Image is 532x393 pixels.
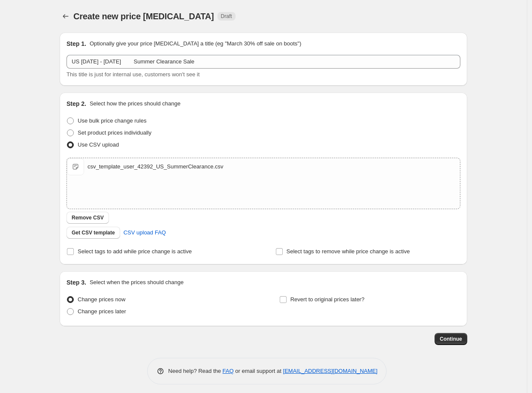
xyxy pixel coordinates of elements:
[90,278,184,287] p: Select when the prices should change
[78,129,151,136] span: Set product prices individually
[78,117,146,124] span: Use bulk price change rules
[66,39,86,48] h2: Step 1.
[66,99,86,108] h2: Step 2.
[435,333,467,345] button: Continue
[66,71,199,78] span: This title is just for internal use, customers won't see it
[66,55,460,69] input: 30% off holiday sale
[72,229,115,236] span: Get CSV template
[234,368,283,374] span: or email support at
[72,214,104,221] span: Remove CSV
[66,278,86,287] h2: Step 3.
[90,39,301,48] p: Optionally give your price [MEDICAL_DATA] a title (eg "March 30% off sale on boots")
[290,296,365,303] span: Revert to original prices later?
[66,227,120,239] button: Get CSV template
[221,13,232,20] span: Draft
[73,12,214,21] span: Create new price [MEDICAL_DATA]
[223,368,234,374] a: FAQ
[124,228,166,237] span: CSV upload FAQ
[78,308,126,315] span: Change prices later
[78,296,125,303] span: Change prices now
[60,10,72,22] button: Price change jobs
[283,368,378,374] a: [EMAIL_ADDRESS][DOMAIN_NAME]
[78,141,119,148] span: Use CSV upload
[78,248,192,255] span: Select tags to add while price change is active
[88,162,224,171] div: csv_template_user_42392_US_SummerClearance.csv
[90,99,181,108] p: Select how the prices should change
[287,248,410,255] span: Select tags to remove while price change is active
[440,336,462,342] span: Continue
[66,212,109,224] button: Remove CSV
[118,226,171,240] a: CSV upload FAQ
[168,368,223,374] span: Need help? Read the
